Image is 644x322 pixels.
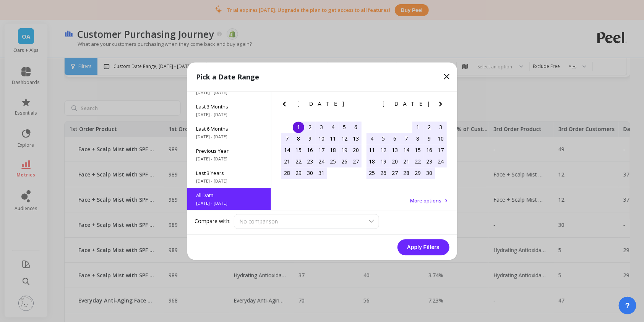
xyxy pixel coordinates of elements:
div: Choose Monday, June 26th, 2017 [378,167,389,179]
div: Choose Monday, June 19th, 2017 [378,156,389,167]
div: Choose Wednesday, June 7th, 2017 [401,133,412,144]
div: Choose Friday, June 2nd, 2017 [424,121,435,133]
div: Choose Friday, May 26th, 2017 [339,156,350,167]
div: Choose Tuesday, May 23rd, 2017 [304,156,316,167]
div: Choose Thursday, May 4th, 2017 [327,121,339,133]
div: Choose Monday, May 8th, 2017 [293,133,304,144]
div: Choose Thursday, June 15th, 2017 [412,144,424,156]
div: Choose Sunday, May 14th, 2017 [281,144,293,156]
div: Choose Tuesday, June 6th, 2017 [389,133,401,144]
div: Choose Monday, May 22nd, 2017 [293,156,304,167]
div: Choose Tuesday, May 2nd, 2017 [304,121,316,133]
div: Choose Friday, June 23rd, 2017 [424,156,435,167]
div: Choose Friday, May 5th, 2017 [339,121,350,133]
div: Choose Saturday, May 6th, 2017 [350,121,362,133]
label: Compare with: [195,218,231,225]
div: month 2017-06 [367,121,447,179]
span: [DATE] - [DATE] [196,156,262,162]
div: Choose Thursday, June 22nd, 2017 [412,156,424,167]
div: Choose Wednesday, May 17th, 2017 [316,144,327,156]
div: Choose Sunday, May 7th, 2017 [281,133,293,144]
div: Choose Saturday, June 10th, 2017 [435,133,447,144]
span: Last 3 Months [196,103,262,110]
div: Choose Friday, June 9th, 2017 [424,133,435,144]
button: Next Month [351,99,363,112]
div: Choose Thursday, May 25th, 2017 [327,156,339,167]
div: Choose Friday, May 12th, 2017 [339,133,350,144]
div: Choose Monday, May 29th, 2017 [293,167,304,179]
div: Choose Tuesday, June 27th, 2017 [389,167,401,179]
div: Choose Tuesday, May 16th, 2017 [304,144,316,156]
div: Choose Monday, June 5th, 2017 [378,133,389,144]
div: Choose Monday, May 15th, 2017 [293,144,304,156]
span: Last 6 Months [196,125,262,132]
div: Choose Saturday, May 20th, 2017 [350,144,362,156]
div: Choose Sunday, May 21st, 2017 [281,156,293,167]
span: All Data [196,192,262,199]
div: Choose Thursday, May 18th, 2017 [327,144,339,156]
div: Choose Thursday, June 8th, 2017 [412,133,424,144]
div: Choose Thursday, June 1st, 2017 [412,121,424,133]
div: Choose Sunday, June 4th, 2017 [367,133,378,144]
span: Last 3 Years [196,170,262,176]
p: Pick a Date Range [196,71,260,82]
span: ? [625,300,630,311]
div: Choose Sunday, June 18th, 2017 [367,156,378,167]
span: [DATE] - [DATE] [196,178,262,184]
div: Choose Wednesday, June 21st, 2017 [401,156,412,167]
div: Choose Wednesday, June 28th, 2017 [401,167,412,179]
button: Previous Month [365,99,377,112]
button: Apply Filters [397,239,449,255]
div: Choose Monday, June 12th, 2017 [378,144,389,156]
div: Choose Tuesday, June 13th, 2017 [389,144,401,156]
div: Choose Saturday, May 27th, 2017 [350,156,362,167]
div: Choose Saturday, June 3rd, 2017 [435,121,447,133]
span: More options [410,197,442,204]
span: [DATE] - [DATE] [196,134,262,140]
div: Choose Friday, June 30th, 2017 [424,167,435,179]
div: Choose Sunday, May 28th, 2017 [281,167,293,179]
span: Previous Year [196,147,262,154]
div: Choose Tuesday, May 30th, 2017 [304,167,316,179]
button: Next Month [436,99,448,112]
div: Choose Sunday, June 25th, 2017 [367,167,378,179]
span: [DATE] [297,101,345,107]
button: ? [619,297,636,314]
span: [DATE] - [DATE] [196,112,262,118]
span: [DATE] - [DATE] [196,200,262,206]
div: Choose Wednesday, May 31st, 2017 [316,167,327,179]
div: Choose Friday, May 19th, 2017 [339,144,350,156]
div: Choose Thursday, June 29th, 2017 [412,167,424,179]
div: Choose Friday, June 16th, 2017 [424,144,435,156]
div: Choose Wednesday, May 24th, 2017 [316,156,327,167]
div: Choose Tuesday, May 9th, 2017 [304,133,316,144]
div: Choose Tuesday, June 20th, 2017 [389,156,401,167]
div: Choose Saturday, June 17th, 2017 [435,144,447,156]
span: [DATE] [383,101,430,107]
div: month 2017-05 [281,121,362,179]
div: Choose Thursday, May 11th, 2017 [327,133,339,144]
div: Choose Wednesday, May 3rd, 2017 [316,121,327,133]
div: Choose Saturday, June 24th, 2017 [435,156,447,167]
span: [DATE] - [DATE] [196,89,262,95]
div: Choose Wednesday, June 14th, 2017 [401,144,412,156]
div: Choose Wednesday, May 10th, 2017 [316,133,327,144]
button: Previous Month [280,99,292,112]
div: Choose Monday, May 1st, 2017 [293,121,304,133]
div: Choose Saturday, May 13th, 2017 [350,133,362,144]
div: Choose Sunday, June 11th, 2017 [367,144,378,156]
